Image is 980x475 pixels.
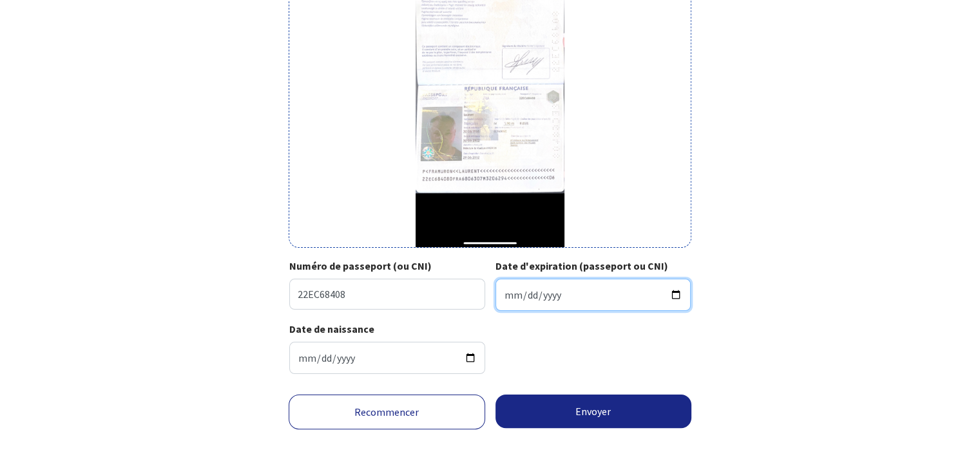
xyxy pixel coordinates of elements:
[289,322,374,335] strong: Date de naissance
[495,259,668,272] strong: Date d'expiration (passeport ou CNI)
[495,395,692,428] button: Envoyer
[289,259,432,272] strong: Numéro de passeport (ou CNI)
[289,395,485,429] a: Recommencer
